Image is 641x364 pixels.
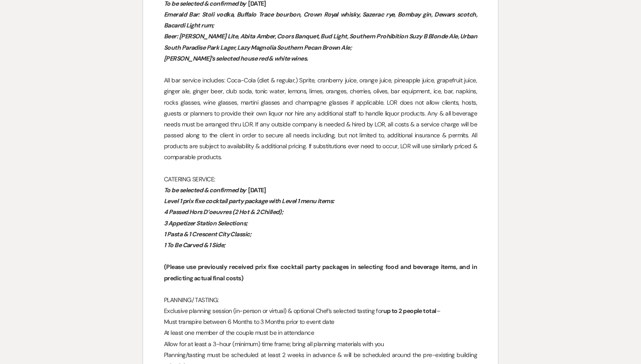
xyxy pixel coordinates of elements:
p: At least one member of the couple must be in attendance [164,327,477,338]
em: 3 Appetizer Station Selections; [164,219,248,227]
em: 1 Pasta & 1 Crescent City Classic; [164,230,251,238]
p: All bar service includes: Coca-Cola (diet & regular,) Sprite, cranberry juice, orange juice, pine... [164,75,477,163]
em: Level 1 prix fixe cocktail party package with Level 1 menu items: [164,197,334,205]
p: Exclusive planning session (in-person or virtual) & optional Chef’s selected tasting for – [164,306,477,316]
p: PLANNING/ TASTING: [164,295,477,306]
em: To be selected & confirmed by [164,186,246,194]
strong: (Please use previously received prix fixe cocktail party packages in selecting food and beverage ... [164,263,478,282]
em: 1 To Be Carved & 1 Side; [164,241,225,249]
p: Must transpire between 6 Months to 3 Months prior to event date [164,316,477,327]
span: [DATE] [247,185,267,195]
strong: up to 2 people total [383,307,436,315]
em: Emerald Bar: Stoli vodka, Buffalo Trace bourbon, Crown Royal whisky, Sazerac rye, Bombay gin, Dew... [164,10,478,29]
em: 4 Passed Hors D’oeuvres (2 Hot & 2 Chilled); [164,208,283,216]
p: CATERING SERVICE: [164,174,477,185]
p: Allow for at least a 3-hour (minimum) time frame; bring all planning materials with you [164,339,477,350]
em: Beer: [PERSON_NAME] Lite, Abita Amber, Coors Banquet, Bud Light, Southern Prohibition Suzy B Blon... [164,32,478,51]
em: [PERSON_NAME]’s selected house red & white wines. [164,54,308,62]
